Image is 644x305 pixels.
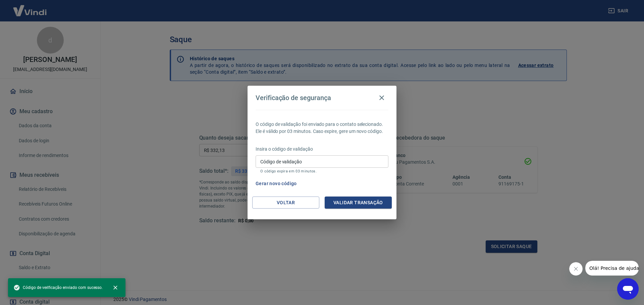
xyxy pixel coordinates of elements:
[4,5,56,10] span: Olá! Precisa de ajuda?
[617,278,639,300] iframe: Botão para abrir a janela de mensagens
[569,262,583,276] iframe: Fechar mensagem
[256,94,331,102] h4: Verificação de segurança
[108,280,123,295] button: close
[256,146,388,153] p: Insira o código de validação
[585,261,639,276] iframe: Mensagem da empresa
[260,169,384,173] p: O código expira em 03 minutos.
[325,197,392,209] button: Validar transação
[252,197,319,209] button: Voltar
[13,284,103,291] span: Código de verificação enviado com sucesso.
[256,121,388,135] p: O código de validação foi enviado para o contato selecionado. Ele é válido por 03 minutos. Caso e...
[253,177,300,190] button: Gerar novo código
